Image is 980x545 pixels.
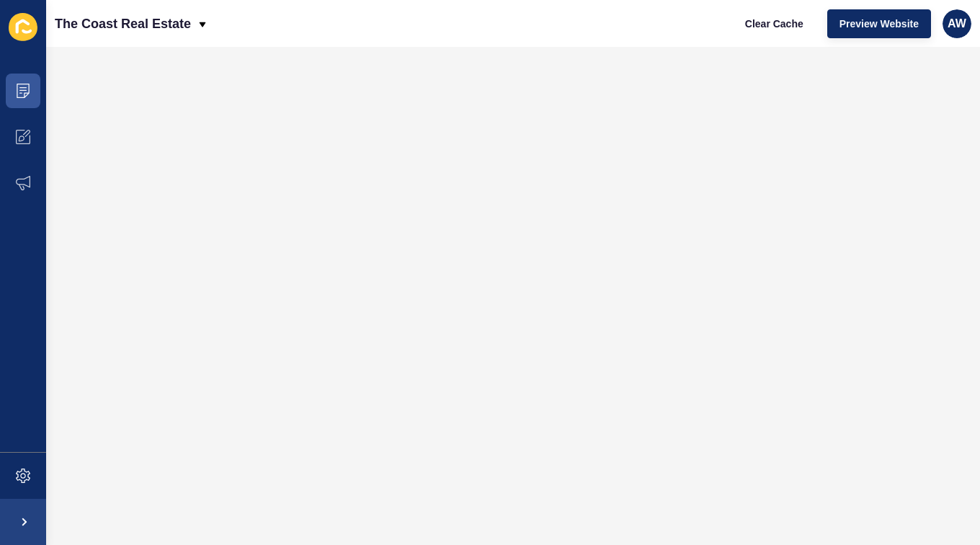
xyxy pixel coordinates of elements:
[733,9,816,38] button: Clear Cache
[827,9,931,38] button: Preview Website
[839,17,919,31] span: Preview Website
[948,17,966,31] span: AW
[55,6,191,42] p: The Coast Real Estate
[745,17,803,31] span: Clear Cache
